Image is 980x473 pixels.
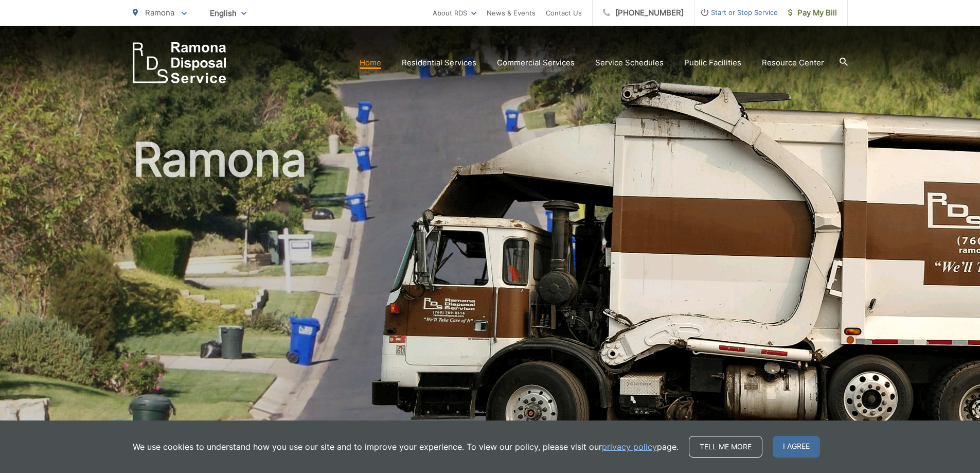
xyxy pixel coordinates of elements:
a: Contact Us [546,7,582,19]
h1: Ramona [133,134,848,460]
a: Tell me more [689,436,762,458]
a: Home [360,57,381,69]
a: About RDS [433,7,476,19]
a: Resource Center [762,57,824,69]
p: We use cookies to understand how you use our site and to improve your experience. To view our pol... [133,441,679,453]
a: Commercial Services [497,57,575,69]
a: News & Events [487,7,536,19]
a: Public Facilities [684,57,741,69]
a: Residential Services [402,57,476,69]
a: Service Schedules [595,57,664,69]
span: I agree [773,436,820,458]
span: Ramona [145,8,174,17]
span: English [202,4,254,22]
span: Pay My Bill [788,7,837,19]
a: privacy policy [602,441,657,453]
a: EDCD logo. Return to the homepage. [133,42,226,83]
